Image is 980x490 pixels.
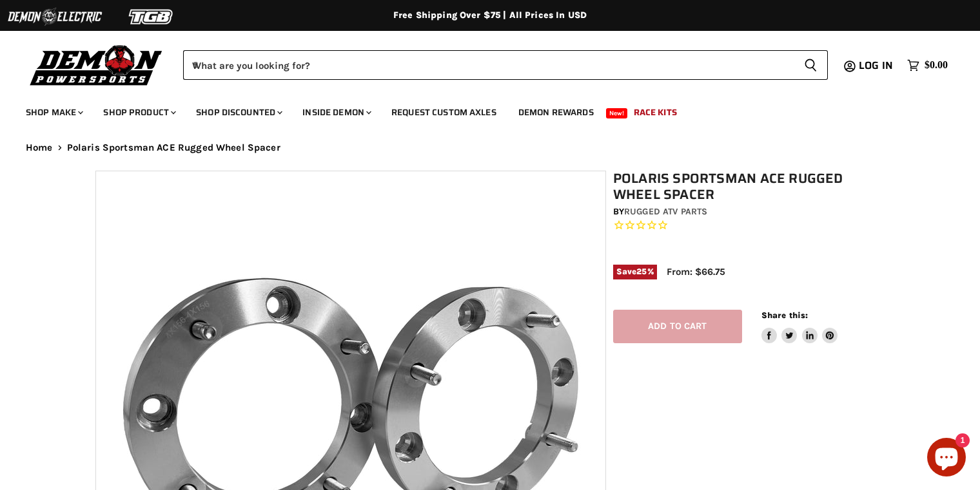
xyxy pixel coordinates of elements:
span: New! [606,108,628,118]
img: Demon Powersports [26,42,167,88]
a: $0.00 [901,56,954,75]
img: TGB Logo 2 [103,5,200,29]
img: Demon Electric Logo 2 [6,5,103,29]
a: Race Kits [624,99,687,126]
h1: Polaris Sportsman ACE Rugged Wheel Spacer [613,171,892,203]
span: $0.00 [925,59,948,71]
a: Shop Product [93,99,184,126]
inbox-online-store-chat: Shopify online store chat [923,438,970,480]
span: From: $66.75 [667,266,725,278]
input: When autocomplete results are available use up and down arrows to review and enter to select [183,50,794,80]
button: Search [794,50,828,80]
ul: Main menu [16,94,945,126]
span: Share this: [761,310,808,320]
a: Log in [853,60,901,71]
a: Demon Rewards [509,99,603,126]
a: Rugged ATV Parts [624,206,707,217]
div: by [613,205,892,219]
a: Shop Discounted [186,99,290,126]
a: Request Custom Axles [382,99,506,126]
aside: Share this: [761,310,838,344]
form: Product [183,50,828,80]
span: Save % [613,265,657,279]
a: Home [26,142,53,153]
a: Shop Make [16,99,91,126]
a: Inside Demon [293,99,379,126]
span: Rated 0.0 out of 5 stars 0 reviews [613,219,892,232]
span: Log in [859,57,893,73]
span: 25 [636,267,647,276]
span: Polaris Sportsman ACE Rugged Wheel Spacer [67,142,280,153]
